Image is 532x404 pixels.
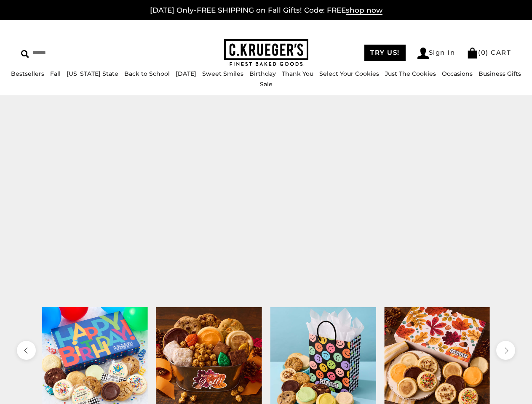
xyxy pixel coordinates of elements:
[224,39,308,66] img: C.KRUEGER'S
[467,48,478,58] img: Bag
[50,70,61,77] a: Fall
[21,50,29,58] img: Search
[467,48,511,56] a: (0) CART
[346,6,382,15] span: shop now
[260,80,273,88] a: Sale
[417,48,429,59] img: Account
[385,70,436,77] a: Just The Cookies
[21,46,133,59] input: Search
[442,70,473,77] a: Occasions
[67,70,118,77] a: [US_STATE] State
[176,70,196,77] a: [DATE]
[150,6,382,15] a: [DATE] Only-FREE SHIPPING on Fall Gifts! Code: FREEshop now
[249,70,276,77] a: Birthday
[481,48,486,56] span: 0
[202,70,243,77] a: Sweet Smiles
[364,45,406,61] a: TRY US!
[319,70,379,77] a: Select Your Cookies
[417,48,455,59] a: Sign In
[124,70,170,77] a: Back to School
[11,70,44,77] a: Bestsellers
[496,341,515,360] button: next
[479,70,521,77] a: Business Gifts
[17,341,36,360] button: previous
[282,70,313,77] a: Thank You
